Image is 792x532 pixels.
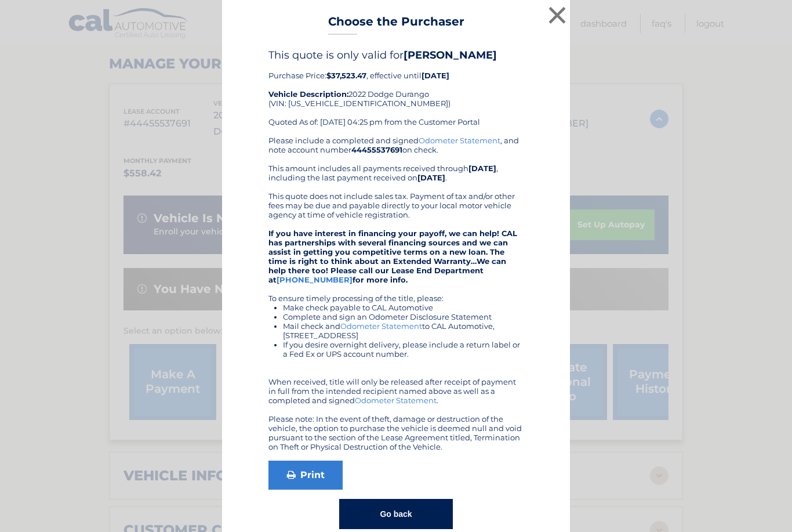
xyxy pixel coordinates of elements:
[277,275,353,284] a: [PHONE_NUMBER]
[328,15,464,35] h3: Choose the Purchaser
[283,340,524,359] li: If you desire overnight delivery, please include a return label or a Fed Ex or UPS account number.
[268,49,524,61] h4: This quote is only valid for
[268,461,343,490] a: Print
[422,71,449,80] b: [DATE]
[417,173,445,182] b: [DATE]
[283,312,524,321] li: Complete and sign an Odometer Disclosure Statement
[340,321,422,331] a: Odometer Statement
[355,396,437,405] a: Odometer Statement
[546,3,569,27] button: ×
[268,229,517,284] strong: If you have interest in financing your payoff, we can help! CAL has partnerships with several fin...
[283,303,524,312] li: Make check payable to CAL Automotive
[268,49,524,136] div: Purchase Price: , effective until 2022 Dodge Durango (VIN: [US_VEHICLE_IDENTIFICATION_NUMBER]) Qu...
[404,49,497,61] b: [PERSON_NAME]
[468,164,496,173] b: [DATE]
[283,321,524,340] li: Mail check and to CAL Automotive, [STREET_ADDRESS]
[268,136,524,451] div: Please include a completed and signed , and note account number on check. This amount includes al...
[326,71,366,80] b: $37,523.47
[268,89,348,99] strong: Vehicle Description:
[351,145,402,154] b: 44455537691
[419,136,500,145] a: Odometer Statement
[339,499,452,529] button: Go back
